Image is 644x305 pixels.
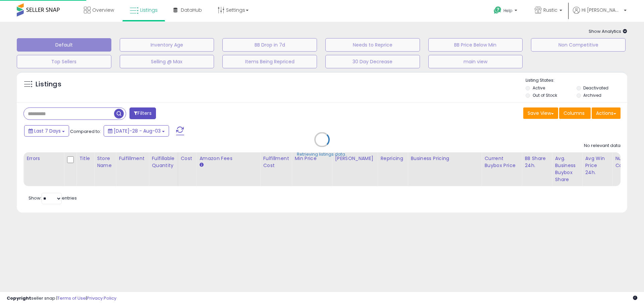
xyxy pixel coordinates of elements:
[573,7,627,22] a: Hi [PERSON_NAME]
[7,295,116,302] div: seller snap | |
[120,38,214,52] button: Inventory Age
[493,6,502,14] i: Get Help
[87,295,116,301] a: Privacy Policy
[17,55,111,68] button: Top Sellers
[7,295,31,301] strong: Copyright
[222,38,317,52] button: BB Drop in 7d
[531,38,626,52] button: Non Competitive
[325,55,420,68] button: 30 Day Decrease
[488,1,524,22] a: Help
[543,7,557,13] span: Rustic
[503,8,513,13] span: Help
[222,55,317,68] button: Items Being Repriced
[589,28,627,34] span: Show Analytics
[140,7,158,13] span: Listings
[582,7,622,13] span: Hi [PERSON_NAME]
[92,7,114,13] span: Overview
[120,55,214,68] button: Selling @ Max
[428,55,523,68] button: main view
[17,38,111,52] button: Default
[325,38,420,52] button: Needs to Reprice
[57,295,86,301] a: Terms of Use
[428,38,523,52] button: BB Price Below Min
[181,7,202,13] span: DataHub
[297,151,347,157] div: Retrieving listings data..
